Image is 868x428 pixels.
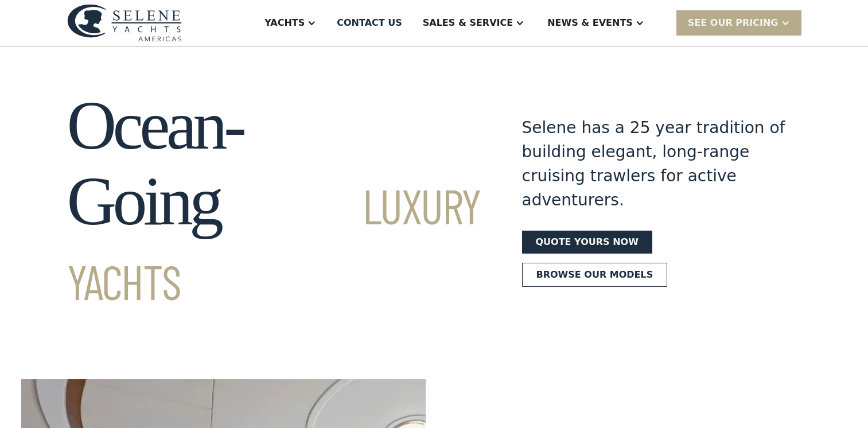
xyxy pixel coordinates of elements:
div: SEE Our Pricing [688,16,779,30]
div: Contact US [337,16,402,30]
div: Sales & Service [423,16,513,30]
div: Selene has a 25 year tradition of building elegant, long-range cruising trawlers for active adven... [522,116,786,212]
div: SEE Our Pricing [676,10,801,35]
a: Quote yours now [522,231,652,254]
div: News & EVENTS [547,16,633,30]
img: logo [67,4,182,41]
span: Luxury Yachts [67,176,481,310]
a: Browse our models [522,263,668,287]
h1: Ocean-Going [67,88,481,315]
div: Yachts [264,16,305,30]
